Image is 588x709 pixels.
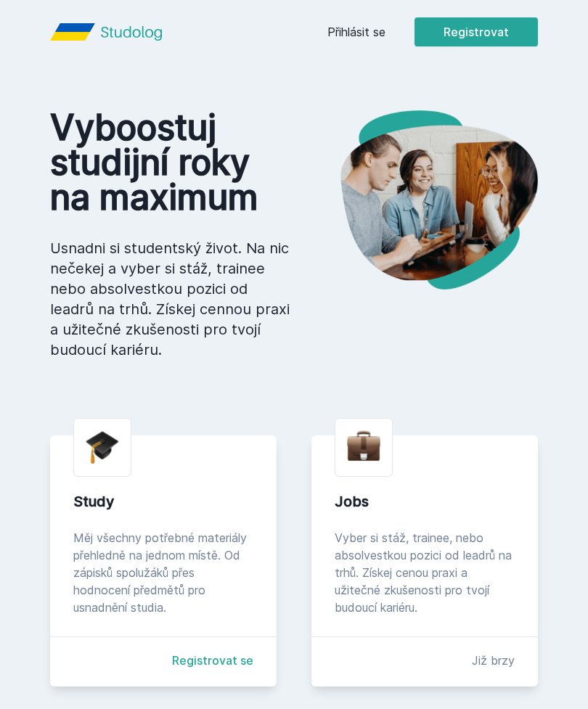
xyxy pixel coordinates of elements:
[472,652,515,669] div: Již brzy
[86,430,119,464] img: graduation-cap.png
[50,110,294,215] h1: Vyboostuj studijní roky na maximum
[335,491,515,512] div: Jobs
[327,23,385,41] a: Přihlásit se
[335,529,515,616] div: Vyber si stáž, trainee, nebo absolvestkou pozici od leadrů na trhů. Získej cenou praxi a užitečné...
[73,491,253,512] div: Study
[50,238,294,360] p: Usnadni si studentský život. Na nic nečekej a vyber si stáž, trainee nebo absolvestkou pozici od ...
[415,17,538,46] button: Registrovat
[294,110,538,290] img: hero.png
[347,427,380,464] img: briefcase.png
[73,529,253,616] div: Měj všechny potřebné materiály přehledně na jednom místě. Od zápisků spolužáků přes hodnocení pře...
[172,652,253,669] a: Registrovat se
